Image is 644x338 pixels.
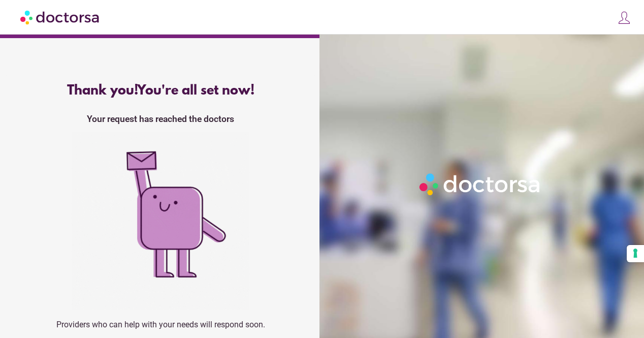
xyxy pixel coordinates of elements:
strong: Your request has reached the doctors [87,114,234,124]
span: You're all set now! [137,83,254,99]
img: success [72,132,249,310]
button: Your consent preferences for tracking technologies [627,245,644,262]
img: icons8-customer-100.png [617,11,631,25]
img: Doctorsa.com [20,6,101,28]
div: Thank you! [21,83,300,99]
img: Logo-Doctorsa-trans-White-partial-flat.png [416,170,545,199]
p: Providers who can help with your needs will respond soon. [21,320,300,329]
